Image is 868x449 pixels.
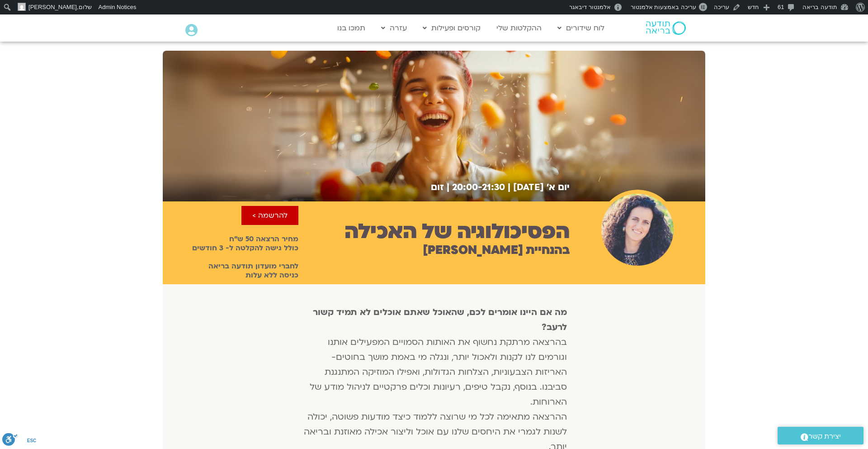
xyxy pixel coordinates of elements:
span: להרשמה > [252,211,288,220]
span: עריכה באמצעות אלמנטור [631,4,696,10]
strong: כולל גישה להקלטה ל- 3 חודשים [192,243,298,253]
h2: בהנחיית [PERSON_NAME] [423,244,570,257]
span: יצירת קשר [808,430,841,443]
img: תודעה בריאה [646,21,686,35]
a: תמכו בנו [333,19,370,37]
a: קורסים ופעילות [418,19,485,37]
span: [PERSON_NAME] [28,4,77,10]
strong: מחיר הרצאה 50 ש״ח [229,234,298,244]
h2: יום א׳ [DATE] | 20:00-21:30 | זום [163,182,570,192]
strong: לחברי מועדון תודעה בריאה כניסה ללא עלות [208,261,298,280]
a: עזרה [377,19,411,37]
strong: מה אם היינו אומרים לכם, שהאוכל שאתם אוכלים לא תמיד קשור לרעב? [313,306,567,333]
h2: הפסיכולוגיה של האכילה [344,220,570,244]
a: להרשמה > [241,206,298,225]
a: לוח שידורים [553,19,609,37]
a: יצירת קשר [778,427,863,444]
a: ההקלטות שלי [492,19,546,37]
